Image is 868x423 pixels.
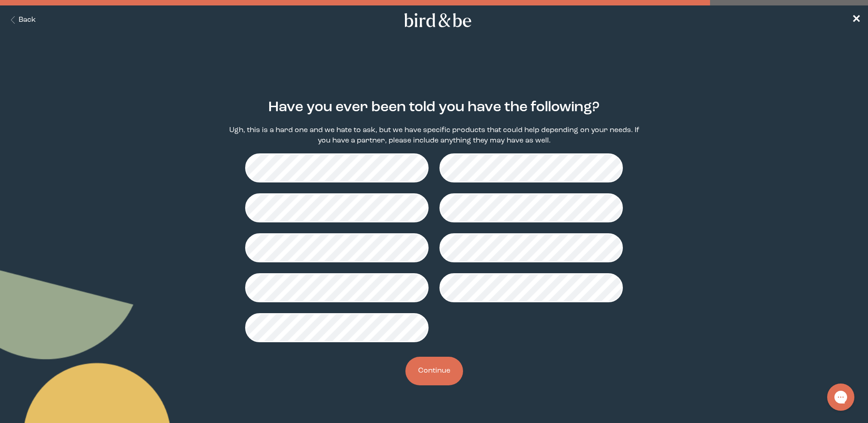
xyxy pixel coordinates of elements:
iframe: Gorgias live chat messenger [823,380,859,414]
h2: Have you ever been told you have the following? [268,97,600,118]
p: Ugh, this is a hard one and we hate to ask, but we have specific products that could help dependi... [224,125,644,146]
button: Back Button [7,15,36,25]
a: ✕ [852,12,861,28]
button: Continue [405,357,463,385]
span: ✕ [852,15,861,25]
